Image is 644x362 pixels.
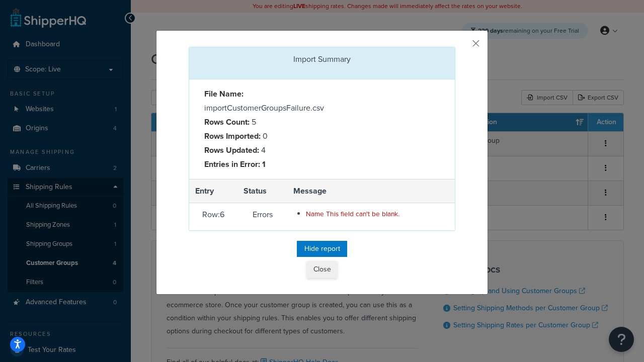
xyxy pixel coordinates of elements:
[237,179,287,203] th: Status
[287,179,455,203] th: Message
[189,179,237,203] th: Entry
[204,116,250,128] strong: Rows Count:
[297,241,347,257] button: Hide report
[204,144,259,156] strong: Rows Updated:
[197,55,447,64] h3: Import Summary
[197,87,322,171] div: importCustomerGroupsFailure.csv 5 0 4
[189,203,237,230] td: Row: 6
[204,130,261,142] strong: Rows Imported:
[306,209,399,219] span: Name This field can't be blank.
[204,88,244,100] strong: File Name:
[237,203,287,230] td: Errors
[307,261,337,278] button: Close
[204,158,266,170] strong: Entries in Error: 1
